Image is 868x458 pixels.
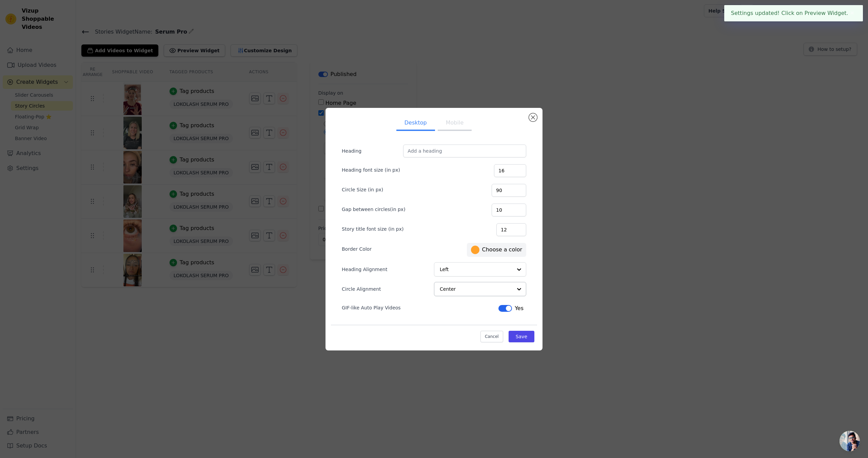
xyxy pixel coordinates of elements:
div: Settings updated! Click on Preview Widget. [724,5,863,21]
label: Circle Size (in px) [342,186,383,193]
label: Border Color [342,246,372,252]
label: Heading font size (in px) [342,167,400,173]
button: Save [509,331,534,342]
div: Open chat [840,431,860,451]
input: Add a heading [403,145,526,157]
button: Mobile [438,116,472,131]
label: Circle Alignment [342,286,382,292]
button: Close [848,9,856,17]
button: Desktop [396,116,435,131]
button: Cancel [480,331,503,342]
button: Close modal [529,113,537,121]
label: Story title font size (in px) [342,226,403,232]
label: Choose a color [471,246,522,254]
label: Gap between circles(in px) [342,206,406,213]
label: Heading Alignment [342,266,389,273]
label: GIF-like Auto Play Videos [342,304,401,311]
span: Yes [515,304,524,312]
label: Heading [342,148,403,154]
